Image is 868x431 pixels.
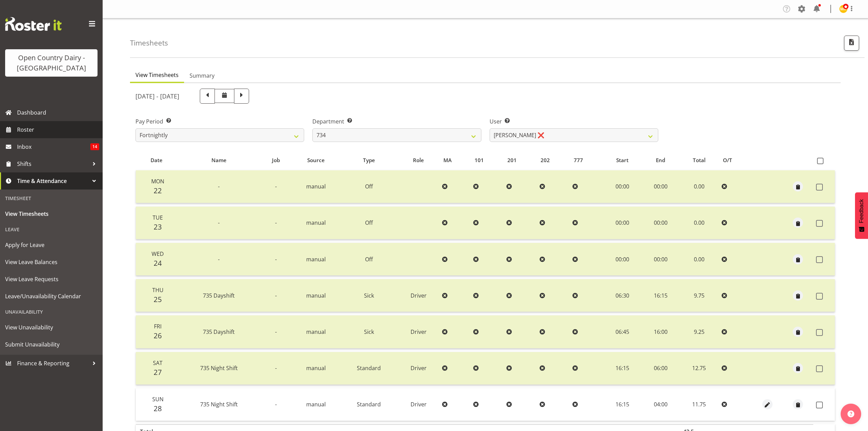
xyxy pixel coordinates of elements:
[340,243,398,276] td: Off
[2,205,101,222] a: View Timesheets
[679,388,719,421] td: 11.75
[363,156,375,164] span: Type
[306,328,326,336] span: manual
[443,156,452,164] span: MA
[275,219,277,226] span: -
[153,214,163,221] span: Tue
[475,156,484,164] span: 101
[679,243,719,276] td: 0.00
[152,395,164,403] span: Sun
[12,53,91,73] div: Open Country Dairy - [GEOGRAPHIC_DATA]
[855,192,868,239] button: Feedback - Show survey
[679,352,719,385] td: 12.75
[152,250,164,258] span: Wed
[200,364,238,372] span: 735 Night Shift
[5,274,98,284] span: View Leave Requests
[306,292,326,299] span: manual
[154,367,162,377] span: 27
[679,315,719,348] td: 9.25
[135,71,179,79] span: View Timesheets
[2,288,101,305] a: Leave/Unavailability Calendar
[616,156,629,164] span: Start
[154,331,162,340] span: 26
[272,156,280,164] span: Job
[306,183,326,190] span: manual
[154,222,162,232] span: 23
[844,36,859,51] button: Export CSV
[153,359,163,367] span: Sat
[218,183,220,190] span: -
[218,219,220,226] span: -
[603,315,642,348] td: 06:45
[642,388,679,421] td: 04:00
[858,199,865,223] span: Feedback
[2,253,101,271] a: View Leave Balances
[2,319,101,336] a: View Unavailability
[2,271,101,288] a: View Leave Requests
[306,256,326,263] span: manual
[847,410,854,417] img: help-xxl-2.png
[603,388,642,421] td: 16:15
[2,236,101,253] a: Apply for Leave
[507,156,517,164] span: 201
[642,315,679,348] td: 16:00
[135,117,304,126] label: Pay Period
[218,256,220,263] span: -
[17,107,99,118] span: Dashboard
[340,352,398,385] td: Standard
[135,92,179,100] h5: [DATE] - [DATE]
[574,156,583,164] span: 777
[642,243,679,276] td: 00:00
[5,322,98,332] span: View Unavailability
[5,257,98,267] span: View Leave Balances
[411,292,427,299] span: Driver
[340,279,398,312] td: Sick
[5,240,98,250] span: Apply for Leave
[603,243,642,276] td: 00:00
[5,339,98,350] span: Submit Unavailability
[211,156,226,164] span: Name
[642,207,679,239] td: 00:00
[17,358,89,368] span: Finance & Reporting
[642,279,679,312] td: 16:15
[275,328,277,336] span: -
[411,401,427,408] span: Driver
[413,156,424,164] span: Role
[411,328,427,336] span: Driver
[312,117,481,126] label: Department
[603,170,642,203] td: 00:00
[2,305,101,319] div: Unavailability
[679,170,719,203] td: 0.00
[17,176,89,186] span: Time & Attendance
[306,364,326,372] span: manual
[154,323,161,330] span: Fri
[2,336,101,353] a: Submit Unavailability
[5,17,62,31] img: Rosterit website logo
[2,222,101,236] div: Leave
[203,328,235,336] span: 735 Dayshift
[17,142,90,152] span: Inbox
[679,207,719,239] td: 0.00
[154,295,162,304] span: 25
[603,279,642,312] td: 06:30
[603,207,642,239] td: 00:00
[17,125,99,135] span: Roster
[2,191,101,205] div: Timesheet
[679,279,719,312] td: 9.75
[200,401,238,408] span: 735 Night Shift
[340,388,398,421] td: Standard
[5,209,98,219] span: View Timesheets
[340,170,398,203] td: Off
[154,258,162,268] span: 24
[151,156,163,164] span: Date
[130,39,168,47] h4: Timesheets
[642,352,679,385] td: 06:00
[203,292,235,299] span: 735 Dayshift
[541,156,550,164] span: 202
[275,364,277,372] span: -
[490,117,658,126] label: User
[190,71,215,80] span: Summary
[17,159,89,169] span: Shifts
[90,143,99,150] span: 14
[151,178,164,185] span: Mon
